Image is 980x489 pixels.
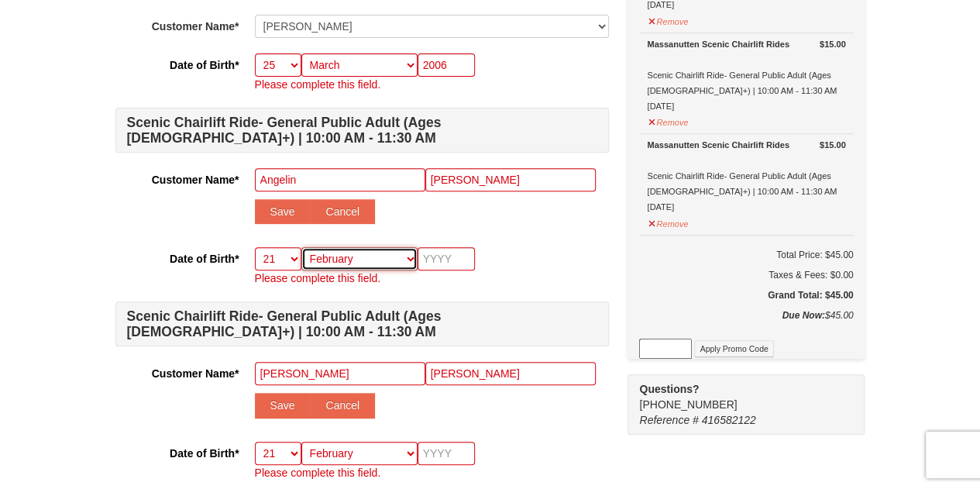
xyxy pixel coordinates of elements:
[639,414,698,426] span: Reference #
[647,137,845,215] div: Scenic Chairlift Ride- General Public Adult (Ages [DEMOGRAPHIC_DATA]+) | 10:00 AM - 11:30 AM [DATE]
[425,362,596,385] input: Last Name
[639,267,853,283] div: Taxes & Fees: $0.00
[255,465,609,480] p: Please complete this field.
[639,308,853,339] div: $45.00
[782,310,824,321] strong: Due Now:
[418,247,475,270] input: YYYY
[418,442,475,465] input: YYYY
[647,111,689,130] button: Remove
[255,270,609,286] p: Please complete this field.
[418,53,475,77] input: YYYY
[310,393,375,418] button: Cancel
[152,20,239,33] strong: Customer Name*
[647,212,689,232] button: Remove
[647,36,845,52] div: Massanutten Scenic Chairlift Rides
[255,168,425,191] input: First Name
[639,383,699,395] strong: Questions?
[310,199,375,224] button: Cancel
[255,393,311,418] button: Save
[255,362,425,385] input: First Name
[820,137,846,153] strong: $15.00
[255,77,609,92] p: Please complete this field.
[152,174,239,186] strong: Customer Name*
[255,199,311,224] button: Save
[170,253,239,265] strong: Date of Birth*
[115,301,609,346] h4: Scenic Chairlift Ride- General Public Adult (Ages [DEMOGRAPHIC_DATA]+) | 10:00 AM - 11:30 AM
[115,108,609,153] h4: Scenic Chairlift Ride- General Public Adult (Ages [DEMOGRAPHIC_DATA]+) | 10:00 AM - 11:30 AM
[647,137,845,153] div: Massanutten Scenic Chairlift Rides
[647,36,845,114] div: Scenic Chairlift Ride- General Public Adult (Ages [DEMOGRAPHIC_DATA]+) | 10:00 AM - 11:30 AM [DATE]
[639,381,837,411] span: [PHONE_NUMBER]
[647,10,689,29] button: Remove
[694,340,773,357] button: Apply Promo Code
[639,247,853,263] h6: Total Price: $45.00
[170,59,239,71] strong: Date of Birth*
[820,36,846,52] strong: $15.00
[152,367,239,380] strong: Customer Name*
[639,288,853,303] h5: Grand Total: $45.00
[170,447,239,460] strong: Date of Birth*
[425,168,596,191] input: Last Name
[702,414,756,426] span: 416582122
